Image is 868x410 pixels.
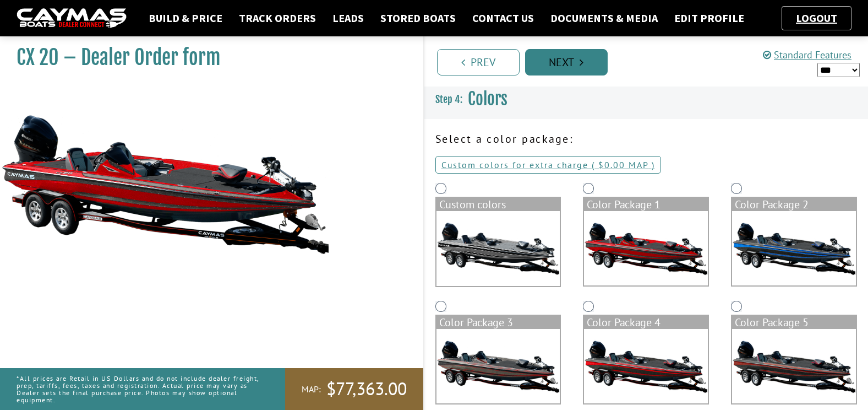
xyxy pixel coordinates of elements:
img: color_package_314.png [436,329,560,403]
a: Track Orders [233,11,321,25]
p: *All prices are Retail in US Dollars and do not include dealer freight, prep, tariffs, fees, taxe... [17,369,260,409]
a: Documents & Media [545,11,663,25]
img: color_package_316.png [732,329,856,403]
div: Color Package 3 [436,316,560,329]
img: cx-Base-Layer.png [436,211,560,286]
div: Color Package 5 [732,316,856,329]
a: MAP:$77,363.00 [285,368,423,410]
a: Next [525,49,608,75]
span: MAP: [302,384,321,395]
a: Contact Us [467,11,539,25]
a: Leads [327,11,369,25]
div: Color Package 1 [584,198,708,211]
span: $0.00 MAP [598,159,648,170]
a: Build & Price [143,11,228,25]
a: Prev [437,49,520,75]
p: Select a color package: [435,131,858,147]
a: Logout [790,11,843,25]
a: Standard Features [763,48,851,61]
img: color_package_315.png [584,329,708,403]
div: Color Package 2 [732,198,856,211]
a: Custom colors for extra charge ( $0.00 MAP ) [435,156,661,174]
div: Custom colors [436,198,560,211]
img: color_package_312.png [584,211,708,285]
img: caymas-dealer-connect-2ed40d3bc7270c1d8d7ffb4b79bf05adc795679939227970def78ec6f6c03838.gif [17,8,127,29]
div: Color Package 4 [584,316,708,329]
span: $77,363.00 [326,377,407,401]
h1: CX 20 – Dealer Order form [17,45,396,70]
img: color_package_313.png [732,211,856,285]
a: Stored Boats [375,11,461,25]
a: Edit Profile [669,11,750,25]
